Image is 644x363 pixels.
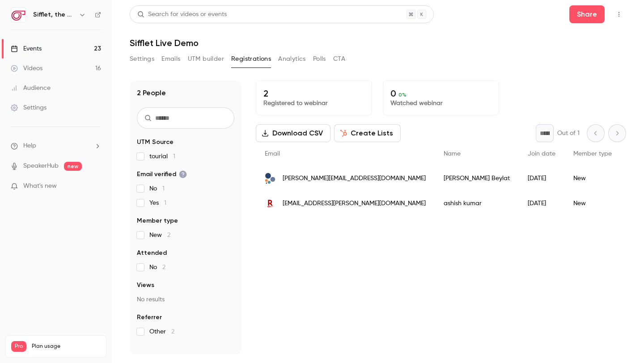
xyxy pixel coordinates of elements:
span: Pro [11,341,26,352]
div: ashish kumar [435,191,519,216]
span: Member type [573,151,612,157]
span: Yes [149,198,166,207]
div: New [564,191,621,216]
span: [PERSON_NAME][EMAIL_ADDRESS][DOMAIN_NAME] [283,174,426,183]
span: Member type [137,216,178,225]
span: tourial [149,152,175,161]
li: help-dropdown-opener [11,141,101,151]
iframe: Noticeable Trigger [90,182,101,190]
span: Email verified [137,170,187,179]
button: Registrations [231,52,271,66]
div: [DATE] [519,166,564,191]
h1: Sifflet Live Demo [130,38,626,48]
div: Settings [11,103,47,112]
button: CTA [333,52,345,66]
div: Audience [11,84,51,93]
button: UTM builder [188,52,224,66]
a: SpeakerHub [23,161,59,171]
h6: Sifflet, the AI-augmented data observability platform built for data teams with business users in... [33,10,75,19]
button: Settings [130,52,154,66]
span: [EMAIL_ADDRESS][PERSON_NAME][DOMAIN_NAME] [283,199,426,208]
div: Search for videos or events [137,10,227,19]
span: Attended [137,249,167,257]
div: Events [11,44,42,53]
img: theinformationlab.fr [265,173,275,184]
p: No results [137,295,234,304]
div: [DATE] [519,191,564,216]
button: Share [569,5,605,23]
span: Other [149,327,174,336]
section: facet-groups [137,138,234,336]
p: Registered to webinar [263,99,364,108]
button: Polls [313,52,326,66]
button: Download CSV [256,124,330,142]
h1: 2 People [137,88,166,98]
div: New [564,166,621,191]
p: Watched webinar [390,99,491,108]
span: 1 [164,200,166,206]
span: 1 [162,186,165,192]
span: Help [23,141,36,151]
p: Out of 1 [557,129,580,138]
button: Emails [161,52,180,66]
span: What's new [23,181,57,191]
p: 2 [263,88,364,99]
p: 0 [390,88,491,99]
span: Views [137,281,154,290]
img: Sifflet, the AI-augmented data observability platform built for data teams with business users in... [11,8,25,22]
div: [PERSON_NAME] Beylat [435,166,519,191]
button: Create Lists [334,124,401,142]
span: 2 [167,232,170,238]
span: No [149,184,165,193]
span: Referrer [137,313,162,322]
span: Name [444,151,461,157]
span: No [149,263,165,272]
div: Videos [11,64,42,73]
button: Analytics [278,52,306,66]
span: 0 % [398,92,407,98]
img: rakuten.com [265,198,275,209]
span: Join date [528,151,555,157]
span: New [149,231,170,240]
span: Plan usage [32,343,101,350]
span: 2 [162,264,165,270]
span: 1 [173,153,175,160]
span: 2 [171,329,174,335]
span: Email [265,151,280,157]
span: new [64,162,82,171]
span: UTM Source [137,138,174,147]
